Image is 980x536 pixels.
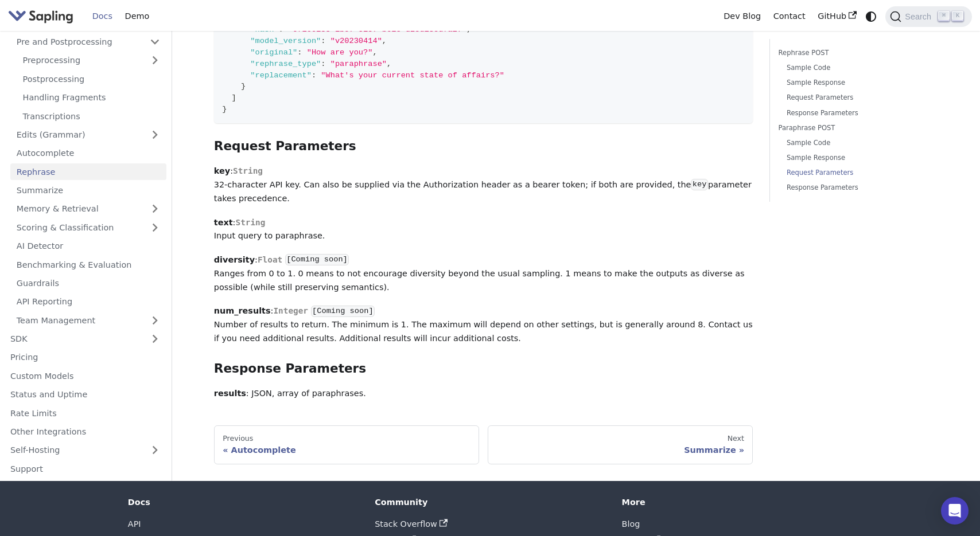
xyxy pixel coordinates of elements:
[488,425,753,464] a: NextSummarize
[10,182,166,198] a: Summarize
[214,387,753,401] p: : JSON, array of paraphrases.
[10,275,166,291] a: Guardrails
[10,33,166,50] a: Pre and Postprocessing
[17,108,166,124] a: Transcriptions
[250,60,321,68] span: "rephrase_type"
[214,255,255,264] strong: diversity
[372,48,377,57] span: ,
[787,62,930,73] a: Sample Code
[811,7,862,25] a: GitHub
[321,60,325,68] span: :
[787,92,930,103] a: Request Parameters
[4,460,166,477] a: Support
[214,304,753,345] p: : Number of results to return. The minimum is 1. The maximum will depend on other settings, but i...
[4,330,143,347] a: SDK
[4,367,166,384] a: Custom Models
[787,108,930,119] a: Response Parameters
[787,167,930,178] a: Request Parameters
[143,330,166,347] button: Expand sidebar category 'SDK'
[10,201,166,217] a: Memory & Retrieval
[119,7,155,25] a: Demo
[8,8,73,25] img: Sapling.ai
[10,312,166,328] a: Team Management
[321,37,325,45] span: :
[10,163,166,180] a: Rephrase
[4,386,166,402] a: Status and Uptime
[496,445,744,455] div: Summarize
[375,497,605,507] div: Community
[311,306,375,317] code: [Coming soon]
[387,60,391,68] span: ,
[250,71,312,80] span: "replacement"
[10,145,166,162] a: Autocomplete
[330,37,382,45] span: "v20230414"
[250,37,321,45] span: "model_version"
[214,166,230,175] strong: key
[779,48,934,58] a: Rephrase POST
[691,179,707,190] code: key
[312,71,316,80] span: :
[717,7,767,25] a: Dev Blog
[321,71,504,80] span: "What's your current state of affairs?"
[214,306,271,315] strong: num_results
[250,48,297,57] span: "original"
[10,237,166,254] a: AI Detector
[214,216,753,244] p: : Input query to paraphrase.
[285,254,349,265] code: [Coming soon]
[10,294,166,310] a: API Reporting
[297,48,302,57] span: :
[375,519,447,529] a: Stack Overflow
[330,60,387,68] span: "paraphrase"
[622,519,640,529] a: Blog
[779,123,934,134] a: Paraphrase POST
[4,349,166,366] a: Pricing
[4,405,166,421] a: Rate Limits
[496,434,744,443] div: Next
[4,442,166,459] a: Self-Hosting
[622,497,853,507] div: More
[214,165,753,205] p: : 32-character API key. Can also be supplied via the Authorization header as a bearer token; if b...
[901,12,938,21] span: Search
[128,519,141,529] a: API
[214,425,753,464] nav: Docs pages
[214,361,753,377] h3: Response Parameters
[787,152,930,163] a: Sample Response
[938,11,950,21] kbd: ⌘
[787,138,930,148] a: Sample Code
[767,7,812,25] a: Contact
[235,218,265,227] span: String
[17,52,166,69] a: Preprocessing
[952,11,963,21] kbd: K
[8,8,77,25] a: Sapling.ai
[232,93,236,102] span: ]
[17,89,166,105] a: Handling Fragments
[223,434,470,443] div: Previous
[863,8,880,25] button: Switch between dark and light mode (currently system mode)
[233,166,263,175] span: String
[222,105,227,114] span: }
[273,306,308,315] span: Integer
[241,82,246,91] span: }
[214,139,753,154] h3: Request Parameters
[214,253,753,294] p: : Ranges from 0 to 1. 0 means to not encourage diversity beyond the usual sampling. 1 means to ma...
[86,7,119,25] a: Docs
[307,48,373,57] span: "How are you?"
[214,389,246,398] strong: results
[17,71,166,87] a: Postprocessing
[10,219,166,236] a: Scoring & Classification
[885,6,971,27] button: Search (Command+K)
[214,425,480,464] a: PreviousAutocomplete
[214,218,233,227] strong: text
[4,423,166,440] a: Other Integrations
[223,445,470,455] div: Autocomplete
[787,77,930,88] a: Sample Response
[128,497,359,507] div: Docs
[10,126,166,143] a: Edits (Grammar)
[10,256,166,273] a: Benchmarking & Evaluation
[258,255,282,264] span: Float
[787,182,930,193] a: Response Parameters
[382,37,387,45] span: ,
[941,497,969,525] div: Open Intercom Messenger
